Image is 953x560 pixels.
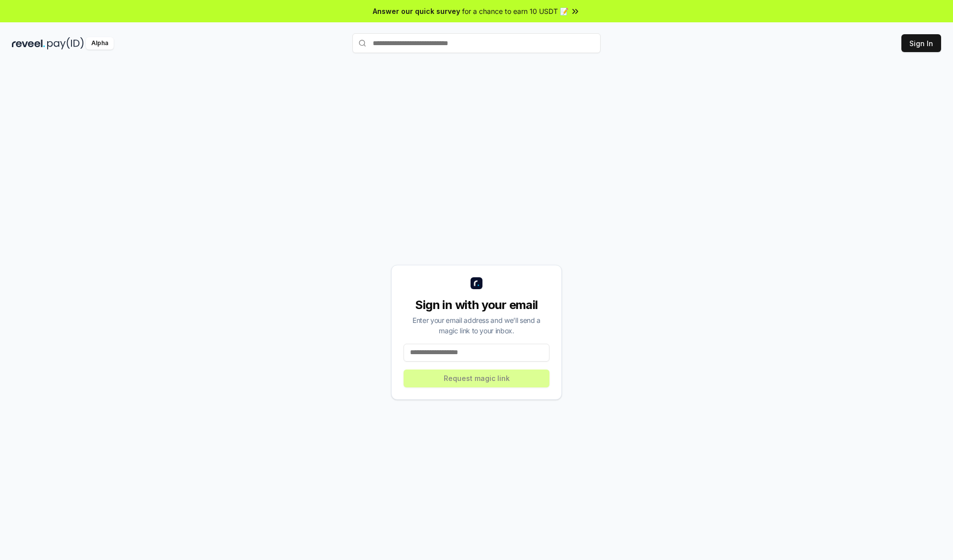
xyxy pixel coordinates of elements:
span: for a chance to earn 10 USDT 📝 [462,6,568,16]
div: Enter your email address and we’ll send a magic link to your inbox. [404,315,549,336]
span: Answer our quick survey [373,6,460,16]
button: Sign In [901,34,941,52]
img: reveel_dark [12,37,45,50]
div: Sign in with your email [404,297,549,313]
img: pay_id [47,37,84,50]
div: Alpha [86,37,114,50]
img: logo_small [471,277,482,289]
